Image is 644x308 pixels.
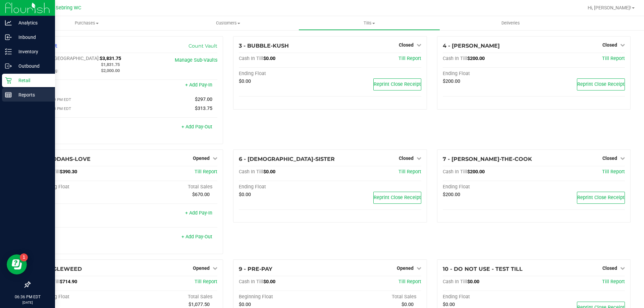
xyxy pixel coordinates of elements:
[239,156,335,162] span: 6 - [DEMOGRAPHIC_DATA]-SISTER
[157,16,299,30] a: Customers
[193,156,210,161] span: Opened
[602,42,617,48] span: Closed
[467,56,485,61] span: $200.00
[443,156,532,162] span: 7 - [PERSON_NAME]-THE-COOK
[602,169,625,175] a: Till Report
[398,279,421,285] a: Till Report
[60,169,77,175] span: $390.30
[467,169,485,175] span: $200.00
[299,20,439,26] span: Tills
[12,76,52,84] p: Retail
[239,302,251,307] span: $0.00
[443,279,467,285] span: Cash In Till
[5,63,12,69] inline-svg: Outbound
[239,294,330,300] div: Beginning Float
[239,192,251,197] span: $0.00
[5,91,12,98] inline-svg: Reports
[492,20,529,26] span: Deliveries
[588,5,631,10] span: Hi, [PERSON_NAME]!
[239,169,263,175] span: Cash In Till
[16,20,157,26] span: Purchases
[397,265,414,271] span: Opened
[126,294,218,300] div: Total Sales
[195,169,217,175] span: Till Report
[192,192,210,197] span: $670.00
[189,43,217,49] a: Count Vault
[398,169,421,175] a: Till Report
[602,156,617,161] span: Closed
[7,254,27,274] iframe: Resource center
[398,56,421,61] span: Till Report
[330,294,421,300] div: Total Sales
[401,302,414,307] span: $0.00
[239,78,251,84] span: $0.00
[440,16,581,30] a: Deliveries
[443,184,534,190] div: Ending Float
[443,302,455,307] span: $0.00
[443,56,467,61] span: Cash In Till
[239,279,263,285] span: Cash In Till
[467,279,479,285] span: $0.00
[602,56,625,61] a: Till Report
[577,81,625,87] span: Reprint Close Receipt
[239,184,330,190] div: Ending Float
[5,34,12,41] inline-svg: Inbound
[181,124,212,130] a: + Add Pay-Out
[602,279,625,285] span: Till Report
[12,62,52,70] p: Outbound
[158,20,298,26] span: Customers
[443,192,460,197] span: $200.00
[101,68,120,73] span: $2,000.00
[577,192,625,204] button: Reprint Close Receipt
[12,19,52,27] p: Analytics
[443,43,500,49] span: 4 - [PERSON_NAME]
[126,184,218,190] div: Total Sales
[5,77,12,84] inline-svg: Retail
[373,192,421,204] button: Reprint Close Receipt
[374,195,421,200] span: Reprint Close Receipt
[399,42,414,48] span: Closed
[577,195,625,200] span: Reprint Close Receipt
[189,302,210,307] span: $1,077.50
[3,300,52,305] p: [DATE]
[3,294,52,300] p: 06:36 PM EDT
[56,5,81,11] span: Sebring WC
[239,266,272,272] span: 9 - PRE-PAY
[195,279,217,285] a: Till Report
[20,253,28,261] iframe: Resource center unread badge
[263,279,275,285] span: $0.00
[35,56,100,61] span: Cash In [GEOGRAPHIC_DATA]:
[443,78,460,84] span: $200.00
[12,33,52,41] p: Inbound
[577,78,625,90] button: Reprint Close Receipt
[35,83,126,89] div: Pay-Ins
[16,16,157,30] a: Purchases
[602,265,617,271] span: Closed
[12,91,52,99] p: Reports
[443,294,534,300] div: Ending Float
[239,43,289,49] span: 3 - BUBBLE-KUSH
[373,78,421,90] button: Reprint Close Receipt
[263,56,275,61] span: $0.00
[185,82,212,88] a: + Add Pay-In
[399,156,414,161] span: Closed
[299,16,440,30] a: Tills
[101,62,120,67] span: $1,831.75
[443,266,523,272] span: 10 - DO NOT USE - TEST TILL
[12,48,52,56] p: Inventory
[239,71,330,77] div: Ending Float
[374,81,421,87] span: Reprint Close Receipt
[35,266,82,272] span: 8 - BUGLEWEED
[185,210,212,216] a: + Add Pay-In
[5,19,12,26] inline-svg: Analytics
[35,125,126,131] div: Pay-Outs
[35,211,126,217] div: Pay-Ins
[5,48,12,55] inline-svg: Inventory
[100,56,121,61] span: $3,831.75
[35,184,126,190] div: Beginning Float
